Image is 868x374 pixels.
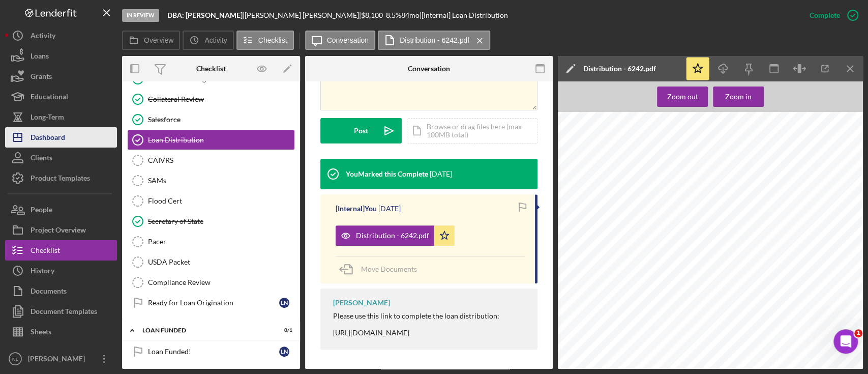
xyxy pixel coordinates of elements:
span: For [766,307,774,313]
span: For [766,326,774,331]
span: Consumer Loans, [775,326,820,331]
div: LOAN FUNDED [142,327,267,333]
div: | [167,11,245,19]
span: Total Loan Amount [585,268,634,274]
div: Pacer [148,238,294,246]
a: Loan Distribution [127,130,295,150]
div: Dashboard [31,127,65,150]
span: Date [822,326,833,331]
label: Activity [204,36,227,44]
span: Yes [591,210,601,215]
span: Flood Cert-Commercial - $35.00 [591,127,668,132]
button: People [5,199,117,220]
button: Complete [799,5,863,25]
a: Compliance Review [127,272,295,293]
button: Document Templates [5,301,117,322]
div: 8.5 % [386,11,401,19]
span:  [585,142,587,148]
span: $8,100 [361,11,383,19]
span:  [585,210,587,215]
span: $344.00 [585,256,605,262]
div: Checklist [31,240,60,263]
label: Overview [144,36,173,44]
span: of First ACH must be between [766,332,836,337]
div: Secretary of State [148,217,294,225]
label: Conversation [327,36,369,44]
div: Document Templates [31,301,97,324]
div: Post [354,118,368,143]
div: You Marked this Complete [346,170,428,178]
a: Salesforce [127,109,295,130]
time: 2025-09-12 04:51 [430,170,452,178]
button: Checklist [236,31,294,50]
div: Collateral Review [148,95,294,103]
span:  [711,127,713,132]
span: $8,100.00 [587,277,611,282]
a: Pacer [127,232,295,252]
span: days from the Closing Date [766,320,835,325]
span: two TUs. [585,222,606,228]
a: SAMs [127,170,295,191]
div: Long-Term [31,107,64,130]
button: Distribution - 6242.pdf [336,225,455,246]
span: Closing Costs [585,232,621,237]
span: 15th [651,299,662,304]
div: Distribution - 6242.pdf [356,232,429,240]
span: at least 30 [811,313,836,319]
div: Zoom out [667,87,698,107]
span: 15 days and 45 days from [766,338,831,343]
div: Activity [31,25,55,48]
a: Dashboard [5,127,117,148]
span: . [835,320,836,325]
a: Documents [5,281,117,301]
button: Product Templates [5,168,117,188]
div: History [31,261,54,283]
span: Select all that apply. Explanation of fees can be found here: JP SheetFee [585,194,758,200]
a: Project Overview [5,220,117,240]
div: Project Overview [31,220,86,243]
span: [DATE] [767,299,785,304]
span: Date of First ACH Guide [766,291,826,296]
span: ACH Payment Date [650,291,698,296]
button: Conversation [305,31,376,50]
button: Grants [5,66,117,87]
div: 84 mo [401,11,420,19]
span: SOS Certificate of Good Standing - MO Over 20K [718,127,835,132]
div: Zoom in [725,87,752,107]
div: Educational [31,87,68,109]
button: Distribution - 6242.pdf [378,31,490,50]
span: , Date of [816,307,836,313]
span:  [585,111,587,117]
div: In Review [122,9,159,22]
div: [PERSON_NAME] [333,299,390,307]
span: Subordination Agreement - $100.00 [591,185,676,191]
span:  [711,111,713,117]
div: Salesforce [148,116,294,124]
button: Sheets [5,322,117,342]
span: - $10.45 [711,133,731,138]
span: Do you need to add more fees? [585,204,665,209]
span: Date [585,297,597,302]
b: DBA: [PERSON_NAME] [167,11,243,19]
span: Total Fees [585,250,612,255]
div: CAIVRS [148,156,294,164]
div: L N [279,347,289,357]
a: Collateral Review [127,89,295,109]
a: Clients [5,148,117,168]
span: SOS Certificate of Good Standing - KS Over 20K - [718,142,837,148]
a: Long-Term [5,107,117,127]
span: Cashier's Check - $10.00 [591,111,651,117]
label: Checklist [258,36,287,44]
span: $111.00 [585,238,606,243]
button: Educational [5,87,117,107]
span: SOS Certificate of Good Standing - IL Over 20K - [718,111,834,117]
div: Flood Cert [148,197,294,205]
span:  [711,158,713,163]
div: Loan Funded! [148,348,279,356]
span:  [585,185,587,191]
